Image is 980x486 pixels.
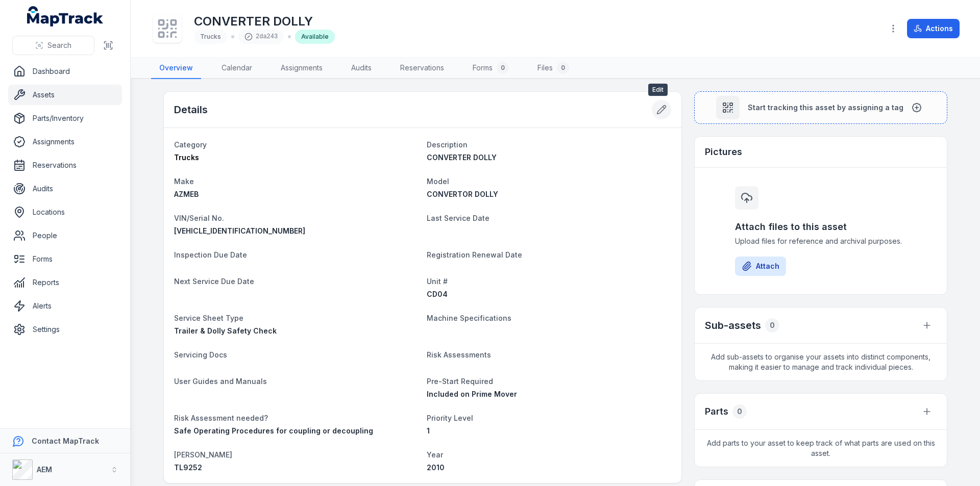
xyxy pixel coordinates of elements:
[695,344,947,380] span: Add sub-assets to organise your assets into distinct components, making it easier to manage and t...
[12,36,94,55] button: Search
[427,377,493,386] span: Pre-Start Required
[194,13,335,30] h1: CONVERTER DOLLY
[27,6,104,27] a: MapTrack
[174,214,224,222] span: VIN/Serial No.
[427,177,449,186] span: Model
[497,62,509,74] div: 0
[174,463,202,472] span: TL9252
[427,463,445,472] span: 2010
[427,350,491,359] span: Risk Assessments
[8,132,122,152] a: Assignments
[705,404,728,419] h3: Parts
[705,318,761,332] h2: Sub-assets
[8,249,122,269] a: Forms
[8,155,122,175] a: Reservations
[295,30,335,44] div: Available
[8,108,122,129] a: Parts/Inventory
[238,30,284,44] div: 2da243
[200,33,221,40] span: Trucks
[37,465,52,474] strong: AEM
[343,58,380,79] a: Audits
[8,61,122,82] a: Dashboard
[174,277,254,286] span: Next Service Due Date
[174,414,268,422] span: Risk Assessment needed?
[8,202,122,222] a: Locations
[427,314,511,322] span: Machine Specifications
[174,326,277,335] span: Trailer & Dolly Safety Check
[392,58,452,79] a: Reservations
[8,225,122,246] a: People
[529,58,577,79] a: Files0
[464,58,517,79] a: Forms0
[427,140,468,149] span: Description
[427,290,448,298] span: CD04
[174,177,194,186] span: Make
[427,414,473,422] span: Priority Level
[427,426,430,435] span: 1
[427,190,498,198] span: CONVERTOR DOLLY
[907,19,960,38] button: Actions
[174,426,373,435] span: Safe Operating Procedures for coupling or decoupling
[174,140,207,149] span: Category
[8,178,122,199] a: Audits
[174,103,208,117] h2: Details
[174,450,232,459] span: [PERSON_NAME]
[8,319,122,340] a: Settings
[8,296,122,316] a: Alerts
[735,220,906,234] h3: Attach files to this asset
[174,226,305,235] span: [VEHICLE_IDENTIFICATION_NUMBER]
[174,314,243,322] span: Service Sheet Type
[273,58,331,79] a: Assignments
[8,85,122,105] a: Assets
[427,450,443,459] span: Year
[557,62,569,74] div: 0
[32,437,99,445] strong: Contact MapTrack
[735,257,786,276] button: Attach
[732,404,747,419] div: 0
[695,430,947,467] span: Add parts to your asset to keep track of what parts are used on this asset.
[648,84,668,96] span: Edit
[705,145,742,159] h3: Pictures
[427,214,489,222] span: Last Service Date
[765,318,779,332] div: 0
[151,58,201,79] a: Overview
[174,153,199,162] span: Trucks
[174,377,267,386] span: User Guides and Manuals
[213,58,260,79] a: Calendar
[427,277,448,286] span: Unit #
[174,190,199,198] span: AZMEB
[427,153,497,162] span: CONVERTER DOLLY
[174,250,247,259] span: Inspection Due Date
[174,350,227,359] span: Servicing Docs
[427,390,517,398] span: Included on Prime Mover
[735,236,906,246] span: Upload files for reference and archival purposes.
[694,91,947,124] button: Start tracking this asset by assigning a tag
[47,40,71,50] span: Search
[8,272,122,293] a: Reports
[427,250,522,259] span: Registration Renewal Date
[748,103,903,113] span: Start tracking this asset by assigning a tag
